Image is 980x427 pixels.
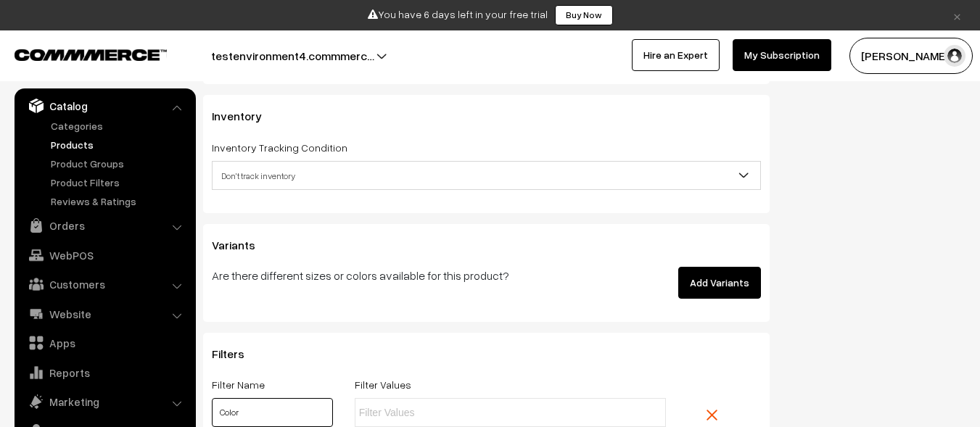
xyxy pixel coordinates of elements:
span: Inventory [212,109,279,123]
span: Don't track inventory [213,163,760,188]
a: Buy Now [555,5,613,25]
a: Product Filters [47,175,191,190]
a: Catalog [18,93,191,119]
a: My Subscription [733,39,831,71]
input: Filter Values [359,405,486,420]
label: Filter Name [212,377,265,392]
a: × [947,7,967,24]
img: COMMMERCE [15,49,167,60]
p: Are there different sizes or colors available for this product? [212,267,570,284]
span: Filters [212,347,262,361]
a: Reports [18,360,191,386]
label: Inventory Tracking Condition [212,140,347,155]
a: Marketing [18,389,191,415]
a: Product Groups [47,156,191,171]
label: Filter Values [355,377,411,392]
button: [PERSON_NAME] [849,38,973,74]
a: Hire an Expert [632,39,720,71]
div: You have 6 days left in your free trial [5,5,975,25]
a: Products [47,137,191,152]
a: Categories [47,118,191,133]
a: Website [18,301,191,327]
button: Add Variants [678,267,761,299]
a: COMMMERCE [15,45,141,62]
a: Customers [18,271,191,297]
img: user [944,45,965,67]
a: WebPOS [18,242,191,268]
span: Variants [212,238,273,252]
button: testenvironment4.commmerc… [160,38,425,74]
img: close [707,410,717,420]
span: Don't track inventory [212,161,761,190]
a: Reviews & Ratings [47,194,191,209]
a: Apps [18,330,191,356]
a: Orders [18,212,191,239]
